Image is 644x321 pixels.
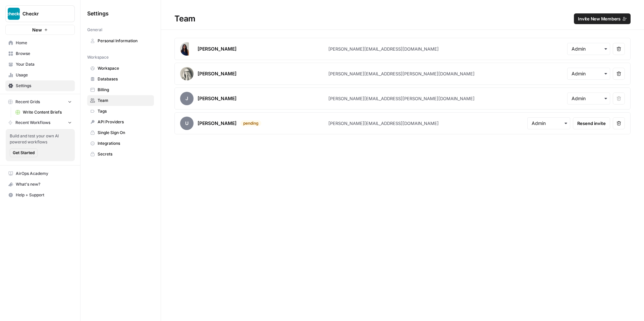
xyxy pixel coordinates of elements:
input: Admin [572,95,606,102]
span: Tags [98,108,151,114]
div: [PERSON_NAME][EMAIL_ADDRESS][DOMAIN_NAME] [328,120,439,127]
span: Your Data [16,61,72,67]
span: Resend invite [577,120,606,127]
div: [PERSON_NAME] [198,70,236,77]
a: Browse [5,48,75,59]
div: [PERSON_NAME] [198,95,236,102]
span: General [87,27,102,33]
span: Home [16,40,72,46]
a: Databases [87,74,154,84]
a: API Providers [87,117,154,127]
span: Databases [98,76,151,82]
span: Checkr [22,10,63,17]
a: Workspace [87,63,154,74]
span: Recent Workflows [15,120,50,126]
span: Help + Support [16,192,72,198]
span: Team [98,98,151,104]
div: [PERSON_NAME][EMAIL_ADDRESS][PERSON_NAME][DOMAIN_NAME] [328,95,475,102]
div: Team [161,13,644,24]
a: Usage [5,70,75,80]
a: Secrets [87,149,154,159]
span: Integrations [98,140,151,146]
div: pending [240,120,261,126]
span: API Providers [98,119,151,125]
button: What's new? [5,179,75,190]
img: avatar [180,42,189,56]
div: [PERSON_NAME] [198,46,236,52]
button: Recent Grids [5,97,75,107]
button: Recent Workflows [5,118,75,128]
span: Recent Grids [15,99,40,105]
span: Build and test your own AI powered workflows [10,133,71,145]
span: Personal Information [98,38,151,44]
span: Single Sign On [98,130,151,136]
div: [PERSON_NAME][EMAIL_ADDRESS][PERSON_NAME][DOMAIN_NAME] [328,70,475,77]
span: Invite New Members [578,15,621,22]
span: Usage [16,72,72,78]
span: Workspace [87,54,109,60]
a: Home [5,38,75,48]
a: AirOps Academy [5,168,75,179]
span: Settings [87,9,109,17]
span: Browse [16,51,72,57]
button: Invite New Members [574,13,631,24]
a: Billing [87,84,154,95]
input: Admin [572,70,606,77]
span: Secrets [98,151,151,157]
div: What's new? [6,179,74,189]
a: Personal Information [87,36,154,46]
span: Settings [16,83,72,89]
span: Workspace [98,65,151,71]
span: AirOps Academy [16,171,72,177]
a: Single Sign On [87,127,154,138]
input: Admin [572,46,606,52]
a: Write Content Briefs [12,107,75,118]
span: New [32,26,42,33]
div: [PERSON_NAME][EMAIL_ADDRESS][DOMAIN_NAME] [328,46,439,52]
a: Tags [87,106,154,117]
button: Resend invite [573,117,610,129]
span: u [180,117,194,130]
div: [PERSON_NAME] [198,120,236,127]
a: Settings [5,80,75,91]
button: New [5,25,75,35]
a: Team [87,95,154,106]
button: Help + Support [5,190,75,200]
button: Workspace: Checkr [5,5,75,22]
button: Get Started [10,148,38,157]
span: J [180,92,194,105]
span: Write Content Briefs [23,109,72,115]
img: avatar [180,67,194,80]
span: Billing [98,87,151,93]
a: Integrations [87,138,154,149]
input: Admin [532,120,566,127]
a: Your Data [5,59,75,70]
img: Checkr Logo [8,8,20,20]
span: Get Started [13,150,35,156]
